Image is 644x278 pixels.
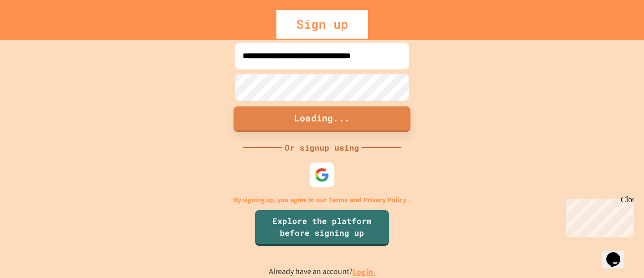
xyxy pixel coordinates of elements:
[602,238,634,268] iframe: chat widget
[315,167,329,182] img: google-icon.svg
[234,106,411,132] button: Loading...
[255,210,389,246] a: Explore the platform before signing up
[329,195,347,205] a: Terms
[234,195,411,205] p: By signing up, you agree to our and .
[562,195,634,237] iframe: chat widget
[353,267,376,277] a: Log in.
[364,195,406,205] a: Privacy Policy
[276,10,368,39] div: Sign up
[282,142,362,154] div: Or signup using
[4,4,68,63] div: Chat with us now!Close
[269,266,376,278] p: Already have an account?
